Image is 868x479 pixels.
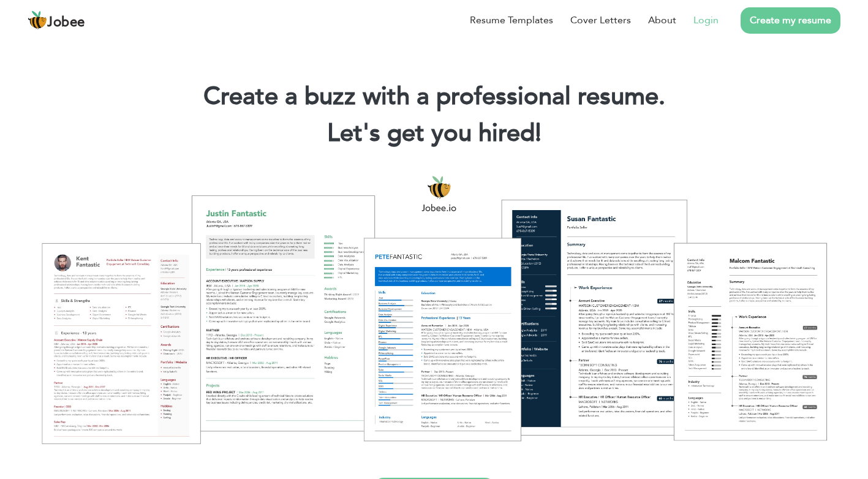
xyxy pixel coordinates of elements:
[47,16,85,29] span: Jobee
[387,116,542,150] span: get you hired!
[693,13,719,28] a: Login
[470,13,553,28] a: Resume Templates
[535,116,541,150] span: |
[28,10,47,30] img: jobee.io
[28,10,85,30] a: Jobee
[570,13,631,28] a: Cover Letters
[741,7,840,34] a: Create my resume
[648,13,676,28] a: About
[18,81,850,113] h1: Create a buzz with a professional resume.
[18,118,850,149] h2: Let's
